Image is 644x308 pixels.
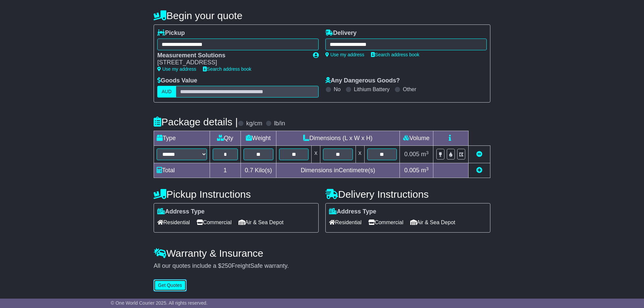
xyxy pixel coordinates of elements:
label: AUD [157,86,176,98]
td: Qty [210,131,241,146]
td: Volume [399,131,433,146]
label: Goods Value [157,77,197,84]
span: Commercial [368,217,403,228]
a: Use my address [325,52,364,57]
td: Type [154,131,210,146]
span: 0.7 [245,167,253,174]
h4: Delivery Instructions [325,189,490,200]
label: kg/cm [246,120,262,127]
div: Measurement Solutions [157,52,306,59]
td: Kilo(s) [240,163,276,178]
button: Get Quotes [154,280,186,291]
h4: Pickup Instructions [154,189,319,200]
h4: Warranty & Insurance [154,248,490,259]
td: Total [154,163,210,178]
label: Address Type [329,208,376,215]
td: x [312,146,320,163]
label: No [334,86,340,93]
h4: Package details | [154,116,238,127]
div: [STREET_ADDRESS] [157,59,306,66]
label: Delivery [325,29,357,37]
a: Search address book [203,66,251,72]
span: 0.005 [404,151,419,158]
label: Other [403,86,416,93]
span: m [421,167,429,174]
span: Commercial [197,217,231,228]
label: Lithium Battery [354,86,390,93]
span: Residential [157,217,190,228]
a: Search address book [371,52,419,57]
label: Address Type [157,208,205,215]
h4: Begin your quote [154,10,490,21]
span: Residential [329,217,362,228]
span: Air & Sea Depot [238,217,284,228]
a: Use my address [157,66,196,72]
label: Pickup [157,29,185,37]
td: Dimensions in Centimetre(s) [276,163,399,178]
td: x [356,146,364,163]
label: lb/in [274,120,285,127]
td: Weight [240,131,276,146]
span: m [421,151,429,158]
td: 1 [210,163,241,178]
sup: 3 [426,150,429,155]
div: All our quotes include a $ FreightSafe warranty. [154,262,490,270]
span: 250 [221,262,231,269]
a: Remove this item [476,151,482,158]
label: Any Dangerous Goods? [325,77,400,84]
span: © One World Courier 2025. All rights reserved. [111,300,208,306]
td: Dimensions (L x W x H) [276,131,399,146]
span: Air & Sea Depot [410,217,455,228]
a: Add new item [476,167,482,174]
sup: 3 [426,166,429,171]
span: 0.005 [404,167,419,174]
